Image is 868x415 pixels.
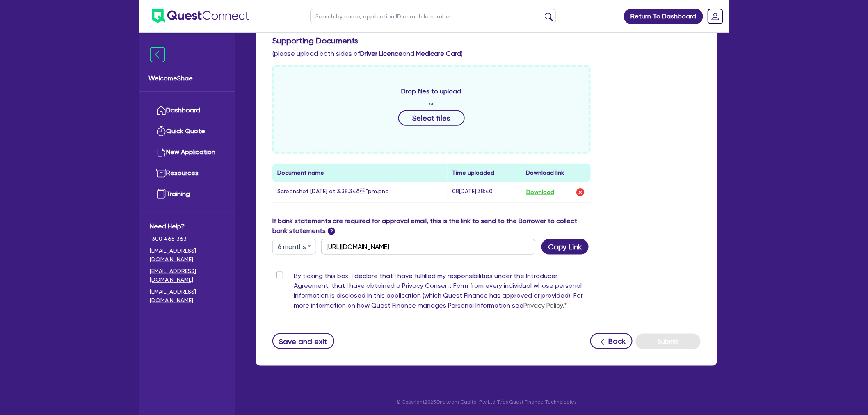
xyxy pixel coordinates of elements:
p: © Copyright 2025 Oneteam Capital Pty Ltd T/as Quest Finance Technologies [250,399,723,406]
span: Need Help? [150,221,224,231]
img: resources [156,168,166,178]
a: Privacy Policy [523,301,563,309]
h3: Supporting Documents [272,36,701,46]
span: 1300 465 363 [150,235,224,243]
button: Select files [398,110,465,126]
a: Dashboard [150,100,224,121]
label: By ticking this box, I declare that I have fulfilled my responsibilities under the Introducer Agr... [294,271,591,314]
td: 08[DATE]:38:40 [448,182,521,203]
th: Document name [272,164,448,182]
img: quest-connect-logo-blue [152,9,249,23]
b: Driver Licence [360,50,402,57]
label: If bank statements are required for approval email, this is the link to send to the Borrower to c... [272,216,591,236]
a: Return To Dashboard [624,9,703,24]
span: (please upload both sides of and ) [272,50,463,57]
img: icon-menu-close [150,47,165,62]
button: Download [526,187,555,198]
input: Search by name, application ID or mobile number... [310,9,556,23]
th: Download link [521,164,591,182]
button: Submit [636,334,701,349]
a: New Application [150,142,224,163]
img: new-application [156,147,166,157]
span: Welcome Shae [148,73,225,83]
td: Screenshot [DATE] at 3.38.34â¯pm.png [272,182,448,203]
b: Medicare Card [416,50,461,57]
a: Quick Quote [150,121,224,142]
button: Dropdown toggle [272,239,316,255]
a: [EMAIL_ADDRESS][DOMAIN_NAME] [150,287,224,305]
a: Training [150,184,224,205]
button: Save and exit [272,333,334,349]
span: ? [328,228,335,235]
button: Back [590,333,633,349]
img: quick-quote [156,126,166,136]
img: delete-icon [576,187,585,197]
a: Dropdown toggle [705,6,726,27]
a: [EMAIL_ADDRESS][DOMAIN_NAME] [150,246,224,264]
th: Time uploaded [448,164,521,182]
a: [EMAIL_ADDRESS][DOMAIN_NAME] [150,267,224,284]
a: Resources [150,163,224,184]
button: Copy Link [541,239,589,255]
span: or [429,100,434,107]
img: training [156,189,166,199]
span: Drop files to upload [402,87,461,96]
